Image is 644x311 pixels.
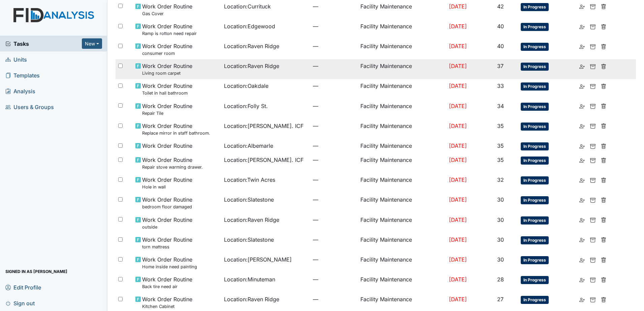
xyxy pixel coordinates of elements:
[601,255,606,264] a: Delete
[224,82,268,90] span: Location : Oakdale
[313,176,355,184] span: —
[590,102,595,110] a: Archive
[142,62,192,76] span: Work Order Routine Living room carpet
[224,236,274,244] span: Location : Slatestone
[224,156,303,164] span: Location : [PERSON_NAME]. ICF
[590,122,595,130] a: Archive
[313,2,355,10] span: —
[142,283,192,290] small: Back tire need air
[601,82,606,90] a: Delete
[601,42,606,50] a: Delete
[142,90,192,96] small: Toilet in hall bathroom
[358,79,447,99] td: Facility Maintenance
[521,142,549,150] span: In Progress
[142,264,197,270] small: Home inside need painting
[358,213,447,233] td: Facility Maintenance
[313,255,355,264] span: —
[521,236,549,244] span: In Progress
[521,123,549,131] span: In Progress
[142,22,197,37] span: Work Order Routine Ramp is rotton need repair
[590,2,595,10] a: Archive
[142,176,192,190] span: Work Order Routine Hole in wall
[313,236,355,244] span: —
[449,216,467,223] span: [DATE]
[224,176,275,184] span: Location : Twin Acres
[224,42,279,50] span: Location : Raven Ridge
[449,82,467,89] span: [DATE]
[449,176,467,183] span: [DATE]
[358,153,447,173] td: Facility Maintenance
[521,176,549,184] span: In Progress
[497,216,504,223] span: 30
[142,50,192,57] small: consumer room
[449,157,467,163] span: [DATE]
[449,23,467,30] span: [DATE]
[601,176,606,184] a: Delete
[142,130,210,136] small: Replace mirror in staff bathroom.
[601,216,606,224] a: Delete
[142,70,192,76] small: Living room carpet
[449,3,467,10] span: [DATE]
[142,303,192,310] small: Kitchen Cabinet
[313,62,355,70] span: —
[358,233,447,253] td: Facility Maintenance
[313,156,355,164] span: —
[497,296,504,303] span: 27
[521,23,549,31] span: In Progress
[224,102,268,110] span: Location : Folly St.
[497,157,504,163] span: 35
[590,295,595,303] a: Archive
[601,102,606,110] a: Delete
[224,275,275,283] span: Location : Minuteman
[521,63,549,71] span: In Progress
[449,142,467,149] span: [DATE]
[142,196,192,210] span: Work Order Routine bedroom floor damaged
[5,86,35,96] span: Analysis
[449,276,467,283] span: [DATE]
[142,255,197,270] span: Work Order Routine Home inside need painting
[358,253,447,273] td: Facility Maintenance
[601,122,606,130] a: Delete
[590,196,595,204] a: Archive
[601,62,606,70] a: Delete
[5,40,82,48] a: Tasks
[601,236,606,244] a: Delete
[142,122,210,136] span: Work Order Routine Replace mirror in staff bathroom.
[224,2,271,10] span: Location : Currituck
[224,216,279,224] span: Location : Raven Ridge
[497,63,504,69] span: 37
[449,296,467,303] span: [DATE]
[142,164,203,170] small: Repair stove warming drawer.
[497,43,504,49] span: 40
[521,216,549,224] span: In Progress
[313,295,355,303] span: —
[142,244,192,250] small: torn mattress
[224,196,274,204] span: Location : Slatestone
[313,22,355,30] span: —
[224,122,303,130] span: Location : [PERSON_NAME]. ICF
[590,275,595,283] a: Archive
[358,119,447,139] td: Facility Maintenance
[601,2,606,10] a: Delete
[142,142,192,150] span: Work Order Routine
[590,142,595,150] a: Archive
[224,62,279,70] span: Location : Raven Ridge
[5,102,54,112] span: Users & Groups
[142,295,192,310] span: Work Order Routine Kitchen Cabinet
[142,184,192,190] small: Hole in wall
[497,123,504,129] span: 35
[358,139,447,153] td: Facility Maintenance
[497,256,504,263] span: 30
[521,43,549,51] span: In Progress
[358,99,447,119] td: Facility Maintenance
[497,276,504,283] span: 28
[313,42,355,50] span: —
[590,22,595,30] a: Archive
[358,173,447,193] td: Facility Maintenance
[142,102,192,116] span: Work Order Routine Repair Tile
[497,23,504,30] span: 40
[142,30,197,37] small: Ramp is rotton need repair
[521,276,549,284] span: In Progress
[521,256,549,264] span: In Progress
[313,275,355,283] span: —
